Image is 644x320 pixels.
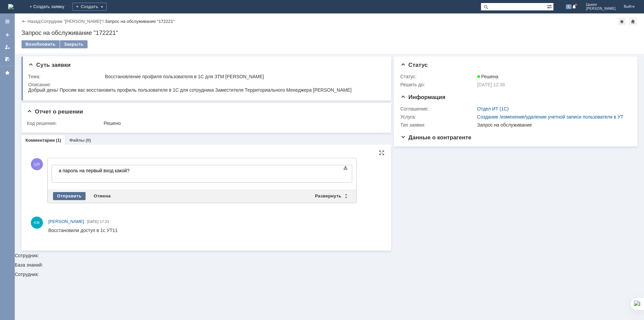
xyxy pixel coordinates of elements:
[105,19,175,24] div: Запрос на обслуживание "172221"
[2,42,13,52] a: Мои заявки
[28,82,382,87] div: Описание:
[100,220,109,224] span: 17:23
[400,106,476,111] div: Соглашение:
[477,106,509,111] a: Отдел ИТ (1С)
[8,4,13,9] a: Перейти на домашнюю страницу
[341,164,350,172] span: Показать панель инструментов
[40,18,41,24] div: |
[87,220,99,224] span: [DATE]
[400,82,476,87] div: Решить до:
[477,74,498,79] span: Решена
[400,122,476,128] div: Тип заявки:
[586,3,616,7] span: Цыкин
[86,138,91,143] div: (0)
[586,7,616,11] span: [PERSON_NAME]
[400,74,476,79] div: Статус:
[15,263,644,267] div: База знаний:
[27,108,83,115] span: Отчет о решении
[28,19,40,24] a: Назад
[547,3,553,9] span: Расширенный поиск
[2,30,13,40] a: Создать заявку
[8,4,13,9] img: logo
[15,54,644,258] div: Сотрудник:
[28,74,104,79] div: Тема:
[477,114,624,120] a: Создание /изменение/удаление учетной записи пользователя в УТ
[48,219,84,224] span: [PERSON_NAME]
[566,4,572,9] span: 6
[28,62,70,68] span: Суть заявки
[41,19,105,24] div: /
[27,121,102,126] div: Код решения:
[629,17,637,26] div: Сделать домашней страницей
[2,54,13,64] a: Мои согласования
[379,150,384,155] div: На всю страницу
[477,82,505,87] span: [DATE] 12:38
[56,138,61,143] div: (1)
[69,138,85,143] a: Файлы
[400,62,428,68] span: Статус
[618,17,626,26] div: Добавить в избранное
[41,19,103,24] a: Сотрудник "[PERSON_NAME]"
[31,158,43,170] span: ЦЯ
[48,218,84,225] a: [PERSON_NAME]
[25,138,55,143] a: Комментарии
[72,3,107,11] div: Создать
[477,122,627,128] div: Запрос на обслуживание
[15,272,644,277] div: Сотрудник:
[400,134,472,141] span: Данные о контрагенте
[400,114,476,120] div: Услуга:
[400,94,445,100] span: Информация
[105,74,381,79] div: Восстановление профиля пользователя в 1С для ЗТМ [PERSON_NAME]
[21,30,637,36] div: Запрос на обслуживание "172221"
[104,121,381,126] div: Решено
[3,3,98,8] div: а пароль на первый вход какой?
